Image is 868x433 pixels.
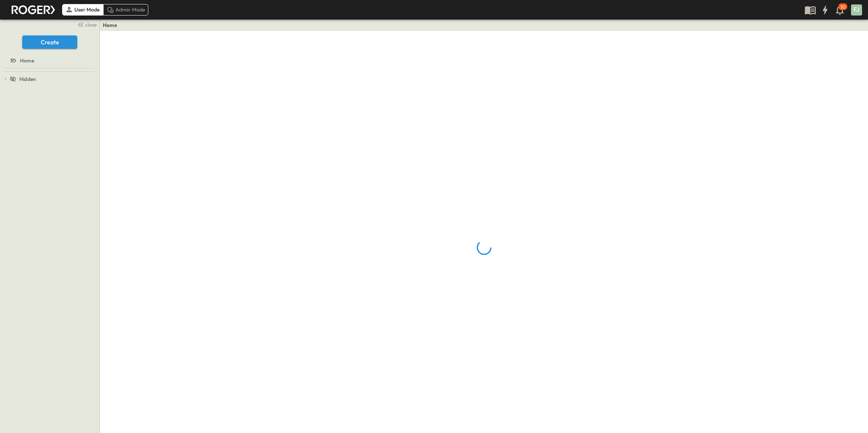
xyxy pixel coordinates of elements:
[103,4,149,15] div: Admin Mode
[1,55,97,66] a: Home
[103,21,117,29] a: Home
[851,4,862,16] div: FJ
[20,57,34,64] span: Home
[22,35,77,49] button: Create
[85,21,97,28] span: close
[103,21,122,29] nav: breadcrumbs
[62,4,103,15] div: User Mode
[850,4,863,16] button: FJ
[840,4,845,10] p: 30
[74,19,98,30] button: close
[19,75,36,83] span: Hidden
